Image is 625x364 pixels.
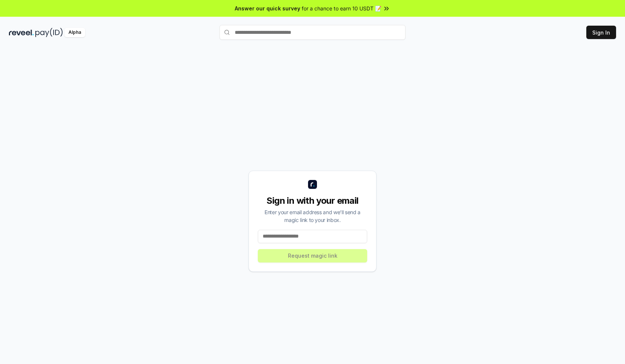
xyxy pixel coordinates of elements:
[258,208,367,224] div: Enter your email address and we’ll send a magic link to your inbox.
[35,28,63,37] img: pay_id
[302,4,381,12] span: for a chance to earn 10 USDT 📝
[9,28,34,37] img: reveel_dark
[235,4,300,12] span: Answer our quick survey
[258,195,367,207] div: Sign in with your email
[586,26,616,39] button: Sign In
[64,28,85,37] div: Alpha
[308,180,317,189] img: logo_small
